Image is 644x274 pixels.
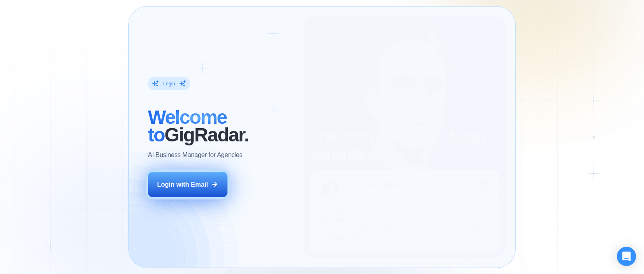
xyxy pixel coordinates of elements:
[347,181,407,189] div: [PERSON_NAME]
[157,180,208,189] div: Login with Email
[347,192,359,198] div: CEO
[310,128,499,164] h2: The next generation of lead generation.
[148,150,242,159] p: AI Business Manager for Agencies
[617,247,636,266] div: Open Intercom Messenger
[363,192,398,198] div: Digital Agency
[148,106,227,145] span: Welcome to
[148,108,294,144] h2: ‍ GigRadar.
[148,172,227,197] button: Login with Email
[320,206,490,242] p: Previously, we had a 5% to 7% reply rate on Upwork, but now our sales increased by 17%-20%. This ...
[163,81,175,87] div: Login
